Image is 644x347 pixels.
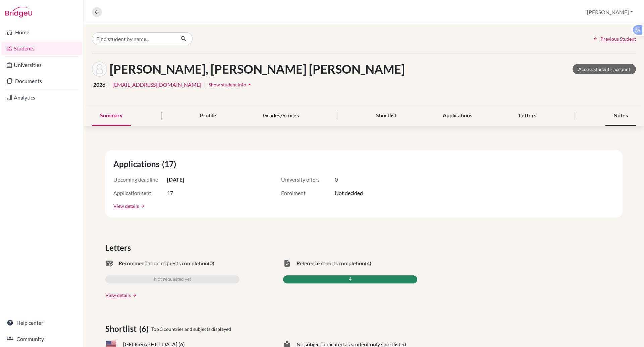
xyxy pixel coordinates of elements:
img: Bridge-U [5,7,32,17]
span: 17 [167,189,173,197]
span: Applications [113,158,162,170]
span: task [283,259,291,267]
span: | [204,81,206,89]
span: Show student info [209,82,246,87]
span: 4 [349,275,352,283]
span: Top 3 countries and subjects displayed [151,325,231,333]
span: 0 [335,176,338,184]
a: [EMAIL_ADDRESS][DOMAIN_NAME] [112,81,201,89]
span: mark_email_read [105,259,113,267]
span: Upcoming deadline [113,176,167,184]
input: Find student by name... [92,32,175,45]
a: Students [1,42,82,55]
span: Recommendation requests completion [119,259,208,267]
div: Summary [92,106,131,126]
span: (6) [139,323,151,335]
span: Reference reports completion [297,259,365,267]
h1: [PERSON_NAME], [PERSON_NAME] [PERSON_NAME] [110,62,405,76]
div: Letters [511,106,544,126]
div: Profile [192,106,224,126]
a: arrow_forward [131,293,137,298]
a: View details [105,292,131,299]
span: (4) [365,259,371,267]
div: Applications [435,106,480,126]
div: Notes [605,106,636,126]
span: University offers [281,176,335,184]
a: Community [1,332,82,346]
span: (0) [208,259,214,267]
a: Home [1,26,82,39]
span: [DATE] [167,176,184,184]
button: [PERSON_NAME] [584,6,636,18]
span: | [108,81,110,89]
i: arrow_drop_down [246,81,253,88]
span: Shortlist [105,323,139,335]
span: 2026 [93,81,105,89]
a: arrow_forward [139,204,145,208]
img: Ngo Anh Tuan Pham's avatar [92,62,107,77]
span: Application sent [113,189,167,197]
div: Shortlist [368,106,405,126]
a: Universities [1,58,82,72]
a: Help center [1,316,82,330]
span: Previous Student [600,35,636,42]
button: Show student infoarrow_drop_down [208,79,253,90]
span: Not decided [335,189,363,197]
div: Grades/Scores [255,106,307,126]
span: Letters [105,242,133,254]
span: Enrolment [281,189,335,197]
a: View details [113,202,139,209]
span: Not requested yet [154,275,191,283]
a: Analytics [1,91,82,104]
a: Access student's account [573,64,636,74]
a: Documents [1,74,82,88]
span: (17) [162,158,179,170]
a: Previous Student [593,35,636,42]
